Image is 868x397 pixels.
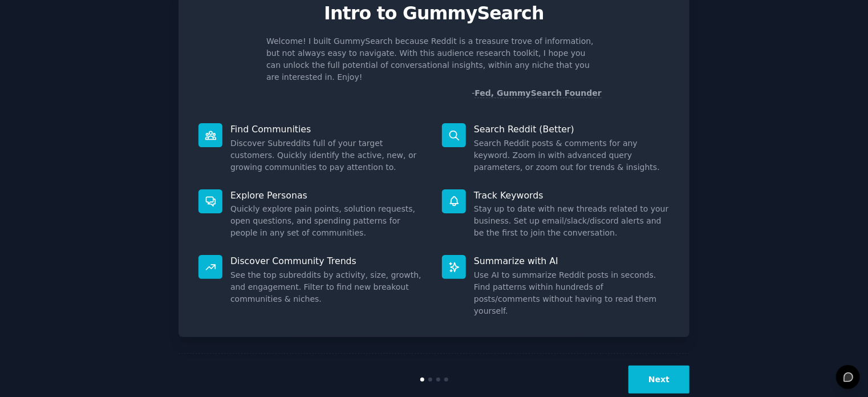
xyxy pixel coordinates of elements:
p: Find Communities [230,123,426,135]
dd: Quickly explore pain points, solution requests, open questions, and spending patterns for people ... [230,203,426,239]
a: Fed, GummySearch Founder [474,88,602,98]
button: Next [628,366,689,394]
p: Track Keywords [474,189,670,201]
p: Discover Community Trends [230,255,426,267]
p: Welcome! I built GummySearch because Reddit is a treasure trove of information, but not always ea... [266,35,602,83]
dd: Discover Subreddits full of your target customers. Quickly identify the active, new, or growing c... [230,137,426,173]
p: Search Reddit (Better) [474,123,670,135]
dd: Stay up to date with new threads related to your business. Set up email/slack/discord alerts and ... [474,203,670,239]
dd: Use AI to summarize Reddit posts in seconds. Find patterns within hundreds of posts/comments with... [474,269,670,317]
p: Summarize with AI [474,255,670,267]
p: Intro to GummySearch [190,3,678,23]
dd: See the top subreddits by activity, size, growth, and engagement. Filter to find new breakout com... [230,269,426,305]
dd: Search Reddit posts & comments for any keyword. Zoom in with advanced query parameters, or zoom o... [474,137,670,173]
p: Explore Personas [230,189,426,201]
div: - [472,87,602,99]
